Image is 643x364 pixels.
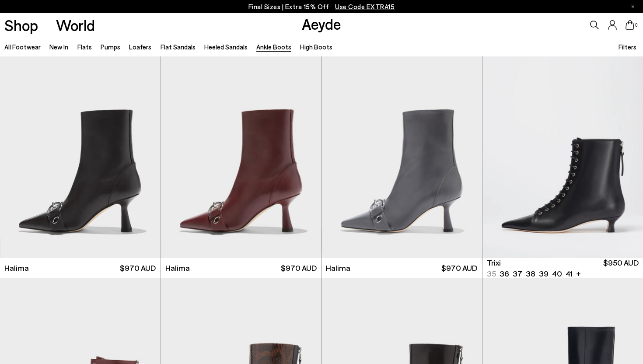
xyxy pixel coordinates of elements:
a: Pumps [101,43,120,51]
div: 1 / 6 [161,56,321,258]
a: Heeled Sandals [204,43,248,51]
a: Next slide Previous slide [321,56,482,258]
p: Final Sizes | Extra 15% Off [248,1,395,12]
a: Shop [4,17,38,33]
a: Halima $970 AUD [321,258,482,278]
span: Navigate to /collections/ss25-final-sizes [335,3,395,10]
a: Flat Sandals [161,43,196,51]
li: 36 [500,268,509,279]
li: 39 [539,268,549,279]
a: 0 [626,20,634,30]
span: Halima [4,262,29,273]
img: Halima Eyelet Pointed Boots [321,56,482,258]
span: Halima [165,262,190,273]
li: 41 [566,268,573,279]
div: 1 / 6 [321,56,482,258]
li: 37 [513,268,522,279]
li: + [576,267,581,279]
span: Filters [619,43,636,51]
span: $970 AUD [120,262,156,273]
span: $970 AUD [441,262,477,273]
a: Flats [77,43,92,51]
a: Halima $970 AUD [161,258,321,278]
a: Aeyde [302,14,341,33]
span: Trixi [487,257,501,268]
a: Next slide Previous slide [161,56,321,258]
span: $950 AUD [603,257,639,279]
a: Loafers [129,43,151,51]
span: 0 [634,23,639,28]
span: Halima [326,262,350,273]
a: World [56,17,95,33]
a: Ankle Boots [256,43,291,51]
span: $970 AUD [281,262,317,273]
li: 40 [552,268,562,279]
a: High Boots [300,43,332,51]
ul: variant [487,268,570,279]
a: New In [49,43,68,51]
li: 38 [526,268,535,279]
img: Halima Eyelet Pointed Boots [161,56,321,258]
a: All Footwear [4,43,41,51]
